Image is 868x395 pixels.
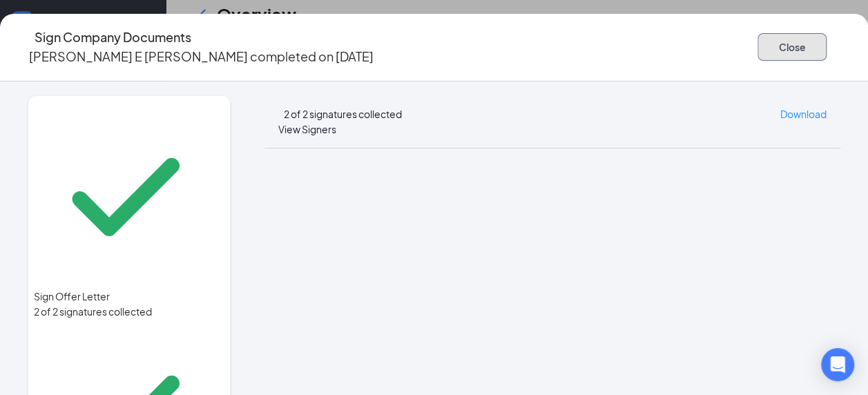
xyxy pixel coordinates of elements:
span: Sign Offer Letter [34,289,224,304]
p: [PERSON_NAME] E [PERSON_NAME] completed on [DATE] [29,47,374,66]
span: View Signers [278,123,336,135]
button: Close [758,33,827,61]
svg: Checkmark [34,105,218,289]
a: Download [780,106,827,122]
h4: Sign Company Documents [35,28,191,47]
div: 2 of 2 signatures collected [284,106,402,122]
span: Download [780,108,827,120]
div: 2 of 2 signatures collected [34,304,224,319]
div: Open Intercom Messenger [821,348,854,381]
iframe: Sign Availability [264,148,840,395]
